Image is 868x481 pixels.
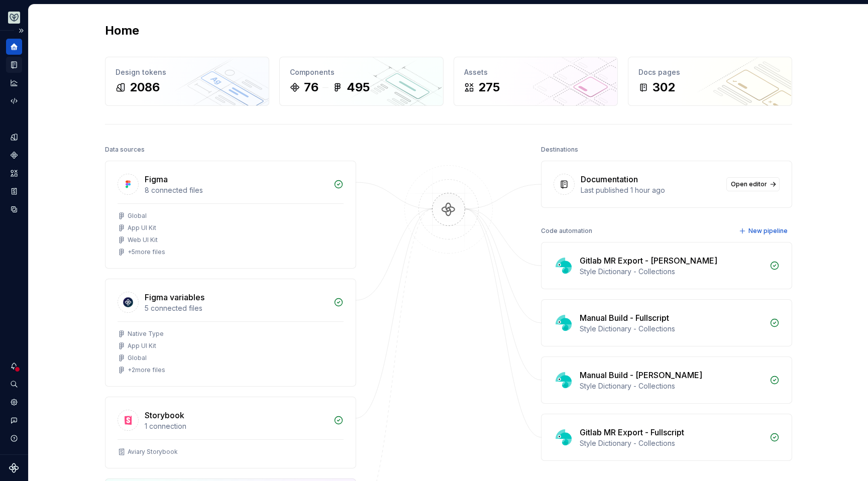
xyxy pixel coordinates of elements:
button: Search ⌘K [6,376,22,392]
div: Destinations [541,143,578,157]
a: Figma variables5 connected filesNative TypeApp UI KitGlobal+2more files [105,279,356,387]
div: Style Dictionary - Collections [580,324,764,334]
a: Code automation [6,93,22,109]
button: Notifications [6,358,22,374]
a: Docs pages302 [628,57,792,106]
div: App UI Kit [128,342,156,350]
div: Design tokens [116,67,259,77]
a: Components [6,147,22,163]
div: Assets [464,67,607,77]
a: Documentation [6,57,22,73]
a: Storybook stories [6,183,22,199]
div: 1 connection [145,421,328,431]
div: Web UI Kit [128,236,158,244]
a: Assets [6,165,22,181]
a: Data sources [6,201,22,217]
button: New pipeline [736,224,792,238]
div: 5 connected files [145,303,328,313]
div: Global [128,212,147,220]
div: Gitlab MR Export - [PERSON_NAME] [580,255,717,267]
div: Documentation [581,173,638,185]
a: Storybook1 connectionAviary Storybook [105,397,356,468]
span: New pipeline [748,227,788,235]
div: Style Dictionary - Collections [580,267,764,277]
a: Design tokens [6,129,22,145]
div: Figma [145,173,168,185]
a: Home [6,39,22,55]
div: Gitlab MR Export - Fullscript [580,426,684,438]
div: Aviary Storybook [128,448,178,456]
svg: Supernova Logo [9,463,19,473]
div: Code automation [541,224,592,238]
div: Manual Build - [PERSON_NAME] [580,369,702,381]
div: Storybook [145,409,184,421]
div: Style Dictionary - Collections [580,381,764,391]
div: App UI Kit [128,224,156,232]
a: Figma8 connected filesGlobalApp UI KitWeb UI Kit+5more files [105,161,356,269]
a: Analytics [6,75,22,91]
a: Settings [6,394,22,410]
div: Native Type [128,330,164,338]
h2: Home [105,23,139,39]
div: 2086 [130,79,160,95]
a: Assets275 [454,57,618,106]
img: 256e2c79-9abd-4d59-8978-03feab5a3943.png [8,12,20,24]
button: Contact support [6,412,22,428]
div: Manual Build - Fullscript [580,312,669,324]
div: Data sources [105,143,145,157]
a: Components76495 [279,57,444,106]
div: Last published 1 hour ago [581,185,720,195]
button: Expand sidebar [14,24,28,38]
div: 8 connected files [145,185,328,195]
a: Design tokens2086 [105,57,269,106]
a: Open editor [726,177,780,191]
div: 76 [304,79,318,95]
div: Docs pages [638,67,782,77]
div: 302 [653,79,675,95]
div: Components [290,67,433,77]
div: Figma variables [145,291,204,303]
div: + 2 more files [128,366,165,374]
div: 275 [478,79,500,95]
div: 495 [347,79,370,95]
div: Global [128,354,147,362]
div: Style Dictionary - Collections [580,438,764,448]
span: Open editor [731,180,767,188]
div: + 5 more files [128,248,165,256]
